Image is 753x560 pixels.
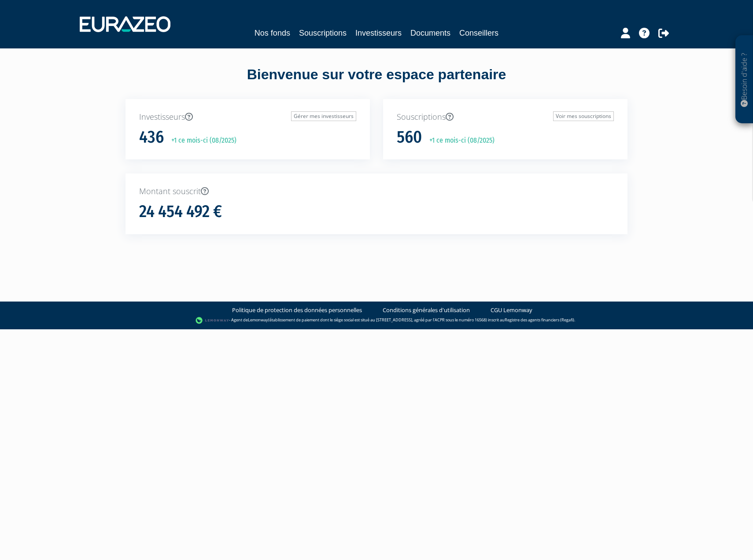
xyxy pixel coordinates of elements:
p: +1 ce mois-ci (08/2025) [165,136,236,146]
a: Registre des agents financiers (Regafi) [505,317,574,323]
div: Bienvenue sur votre espace partenaire [119,65,634,99]
h1: 24 454 492 € [139,203,222,221]
a: Conditions générales d'utilisation [383,306,470,314]
p: +1 ce mois-ci (08/2025) [423,136,495,146]
a: Gérer mes investisseurs [291,111,356,121]
p: Souscriptions [397,111,614,123]
a: Voir mes souscriptions [553,111,614,121]
a: Documents [410,27,450,39]
h1: 560 [397,128,422,147]
p: Investisseurs [139,111,356,123]
a: Souscriptions [299,27,347,39]
p: Montant souscrit [139,186,614,197]
a: CGU Lemonway [491,306,532,314]
div: - Agent de (établissement de paiement dont le siège social est situé au [STREET_ADDRESS], agréé p... [9,316,744,325]
a: Lemonway [248,317,268,323]
img: logo-lemonway.png [196,316,229,325]
a: Nos fonds [255,27,290,39]
a: Investisseurs [355,27,402,39]
a: Politique de protection des données personnelles [232,306,362,314]
p: Besoin d'aide ? [739,40,749,119]
h1: 436 [139,128,164,147]
a: Conseillers [459,27,498,39]
img: 1732889491-logotype_eurazeo_blanc_rvb.png [80,16,170,32]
